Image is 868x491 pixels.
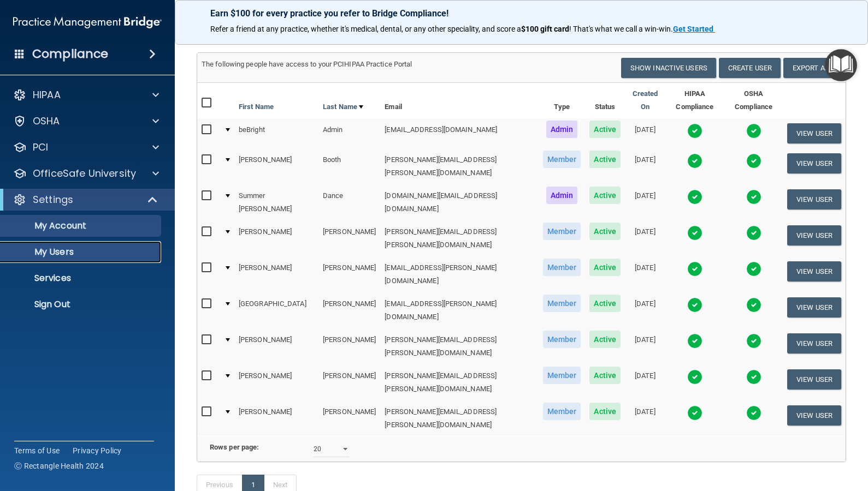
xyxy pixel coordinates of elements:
img: tick.e7d51cea.svg [746,189,761,205]
img: tick.e7d51cea.svg [746,153,761,169]
td: [DATE] [625,364,665,400]
td: [DATE] [625,328,665,364]
td: [DATE] [625,118,665,148]
td: [PERSON_NAME] [234,400,318,436]
td: [PERSON_NAME] [234,256,318,292]
td: Dance [318,184,380,220]
h4: Compliance [32,46,108,62]
span: Active [589,121,621,138]
td: [DATE] [625,148,665,184]
p: Sign Out [7,299,156,310]
td: beBright [234,118,318,148]
td: [DOMAIN_NAME][EMAIL_ADDRESS][DOMAIN_NAME] [380,184,538,220]
a: Export All [783,58,841,78]
span: Refer a friend at any practice, whether it's medical, dental, or any other speciality, and score a [210,25,521,33]
span: Active [589,403,621,420]
td: [PERSON_NAME][EMAIL_ADDRESS][PERSON_NAME][DOMAIN_NAME] [380,364,538,400]
span: Member [543,259,581,276]
td: [PERSON_NAME] [318,292,380,328]
span: Member [543,151,581,168]
img: tick.e7d51cea.svg [687,369,702,385]
span: Active [589,331,621,348]
img: tick.e7d51cea.svg [687,153,702,169]
b: Rows per page: [210,443,259,451]
a: HIPAA [13,88,159,101]
td: [DATE] [625,256,665,292]
strong: $100 gift card [521,25,569,33]
img: tick.e7d51cea.svg [746,333,761,349]
span: Active [589,187,621,204]
td: [GEOGRAPHIC_DATA] [234,292,318,328]
span: Admin [546,187,578,204]
td: [DATE] [625,400,665,436]
th: Email [380,83,538,118]
th: OSHA Compliance [724,83,783,118]
img: tick.e7d51cea.svg [746,123,761,139]
span: The following people have access to your PCIHIPAA Practice Portal [202,60,412,68]
span: Active [589,151,621,168]
img: tick.e7d51cea.svg [687,405,702,421]
img: tick.e7d51cea.svg [746,369,761,385]
img: tick.e7d51cea.svg [746,405,761,421]
button: View User [787,405,841,426]
td: [PERSON_NAME][EMAIL_ADDRESS][PERSON_NAME][DOMAIN_NAME] [380,400,538,436]
img: tick.e7d51cea.svg [687,261,702,277]
p: Settings [33,193,73,206]
button: View User [787,225,841,245]
p: Earn $100 for every practice you refer to Bridge Compliance! [210,8,832,19]
img: tick.e7d51cea.svg [687,333,702,349]
p: HIPAA [33,88,61,101]
a: Settings [13,193,158,206]
button: View User [787,369,841,390]
th: Status [585,83,625,118]
td: [PERSON_NAME] [234,220,318,256]
strong: Get Started [673,25,713,33]
td: [PERSON_NAME][EMAIL_ADDRESS][PERSON_NAME][DOMAIN_NAME] [380,148,538,184]
a: PCI [13,141,159,154]
td: [PERSON_NAME] [318,220,380,256]
td: [DATE] [625,184,665,220]
a: Terms of Use [14,445,60,456]
a: Created On [629,87,661,113]
p: PCI [33,141,48,154]
a: OfficeSafe University [13,167,159,180]
span: Ⓒ Rectangle Health 2024 [14,460,104,471]
a: Privacy Policy [73,445,122,456]
span: Admin [546,121,578,138]
th: Type [539,83,586,118]
td: [DATE] [625,220,665,256]
button: Create User [719,58,781,78]
span: Member [543,367,581,384]
a: OSHA [13,115,159,128]
a: Get Started [673,25,715,33]
img: tick.e7d51cea.svg [687,297,702,313]
p: OfficeSafe University [33,167,136,180]
a: First Name [239,100,274,113]
button: View User [787,153,841,173]
button: View User [787,123,841,143]
p: OSHA [33,115,60,128]
img: tick.e7d51cea.svg [746,225,761,241]
span: Active [589,295,621,312]
p: My Users [7,247,156,258]
td: [PERSON_NAME] [234,328,318,364]
td: [PERSON_NAME] [318,328,380,364]
a: Last Name [323,100,363,113]
button: Show Inactive Users [621,58,716,78]
img: PMB logo [13,11,162,33]
td: [EMAIL_ADDRESS][PERSON_NAME][DOMAIN_NAME] [380,256,538,292]
td: [PERSON_NAME][EMAIL_ADDRESS][PERSON_NAME][DOMAIN_NAME] [380,220,538,256]
img: tick.e7d51cea.svg [687,189,702,205]
img: tick.e7d51cea.svg [746,297,761,313]
td: [PERSON_NAME] [318,400,380,436]
td: [PERSON_NAME] [234,364,318,400]
td: [EMAIL_ADDRESS][DOMAIN_NAME] [380,118,538,148]
td: [PERSON_NAME] [234,148,318,184]
td: [PERSON_NAME] [318,364,380,400]
th: HIPAA Compliance [665,83,725,118]
img: tick.e7d51cea.svg [746,261,761,277]
td: [EMAIL_ADDRESS][PERSON_NAME][DOMAIN_NAME] [380,292,538,328]
img: tick.e7d51cea.svg [687,225,702,241]
span: Active [589,223,621,240]
span: Member [543,403,581,420]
